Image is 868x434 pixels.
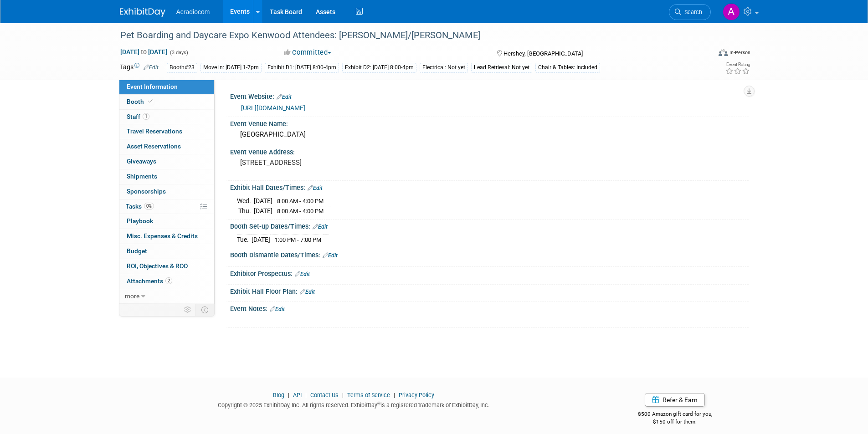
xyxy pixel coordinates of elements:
[241,104,305,112] a: [URL][DOMAIN_NAME]
[230,302,749,314] div: Event Notes:
[119,95,214,109] a: Booth
[119,274,214,289] a: Attachments2
[535,63,600,72] div: Chair & Tables: Included
[230,145,749,157] div: Event Venue Address:
[127,113,149,120] span: Staff
[119,244,214,259] a: Budget
[254,206,272,216] td: [DATE]
[139,48,148,56] span: to
[119,289,214,304] a: more
[240,158,436,167] pre: [STREET_ADDRESS]
[119,199,214,214] a: Tasks0%
[719,49,728,56] img: Format-Inperson.png
[340,392,346,398] span: |
[119,154,214,169] a: Giveaways
[120,8,165,17] img: ExhibitDay
[127,158,156,165] span: Giveaways
[503,50,583,57] span: Hershey, [GEOGRAPHIC_DATA]
[645,393,705,407] a: Refer & Earn
[420,63,468,72] div: Electrical: Not yet
[230,267,749,279] div: Exhibitor Prospectus:
[200,63,262,72] div: Move in: [DATE] 1-7pm
[669,4,711,20] a: Search
[270,306,285,312] a: Edit
[167,63,197,72] div: Booth#23
[230,90,749,102] div: Event Website:
[391,392,397,398] span: |
[120,62,159,73] td: Tags
[127,262,188,270] span: ROI, Objectives & ROO
[254,196,272,206] td: [DATE]
[286,392,292,398] span: |
[125,292,139,300] span: more
[237,235,252,245] td: Tue.
[119,184,214,199] a: Sponsorships
[120,48,168,56] span: [DATE] [DATE]
[601,404,749,425] div: $500 Amazon gift card for you,
[252,235,270,245] td: [DATE]
[127,83,178,90] span: Event Information
[119,124,214,139] a: Travel Reservations
[176,8,210,15] span: Acradiocom
[323,252,338,259] a: Edit
[237,196,254,206] td: Wed.
[275,236,321,243] span: 1:00 PM - 7:00 PM
[681,9,702,15] span: Search
[725,62,750,67] div: Event Rating
[310,392,339,398] a: Contact Us
[119,139,214,154] a: Asset Reservations
[119,259,214,274] a: ROI, Objectives & ROO
[471,63,532,72] div: Lead Retrieval: Not yet
[230,220,749,231] div: Booth Set-up Dates/Times:
[127,143,181,150] span: Asset Reservations
[303,392,309,398] span: |
[729,49,750,56] div: In-Person
[126,203,154,210] span: Tasks
[127,128,182,135] span: Travel Reservations
[119,214,214,229] a: Playbook
[120,399,588,409] div: Copyright © 2025 ExhibitDay, Inc. All rights reserved. ExhibitDay is a registered trademark of Ex...
[293,392,302,398] a: API
[119,169,214,184] a: Shipments
[277,208,324,214] span: 8:00 AM - 4:00 PM
[148,99,153,104] i: Booth reservation complete
[127,247,147,255] span: Budget
[273,392,284,398] a: Blog
[230,181,749,193] div: Exhibit Hall Dates/Times:
[230,248,749,260] div: Booth Dismantle Dates/Times:
[342,63,416,72] div: Exhibit D2: [DATE] 8:00-4pm
[237,206,254,216] td: Thu.
[195,304,214,316] td: Toggle Event Tabs
[308,185,323,191] a: Edit
[127,217,153,225] span: Playbook
[127,232,198,240] span: Misc. Expenses & Credits
[119,229,214,244] a: Misc. Expenses & Credits
[127,277,172,285] span: Attachments
[230,117,749,128] div: Event Venue Name:
[347,392,390,398] a: Terms of Service
[277,94,292,100] a: Edit
[300,289,315,295] a: Edit
[119,80,214,94] a: Event Information
[377,401,380,406] sup: ®
[144,64,159,71] a: Edit
[127,188,166,195] span: Sponsorships
[169,50,188,56] span: (3 days)
[119,110,214,124] a: Staff1
[117,27,697,44] div: Pet Boarding and Daycare Expo Kenwood Attendees: [PERSON_NAME]/[PERSON_NAME]
[165,277,172,284] span: 2
[399,392,434,398] a: Privacy Policy
[277,198,324,204] span: 8:00 AM - 4:00 PM
[230,285,749,296] div: Exhibit Hall Floor Plan:
[144,203,154,209] span: 0%
[143,113,149,120] span: 1
[723,3,740,20] img: Amanda Nazarko
[601,418,749,426] div: $150 off for them.
[281,48,335,57] button: Committed
[127,98,154,105] span: Booth
[127,173,157,180] span: Shipments
[180,304,196,316] td: Personalize Event Tab Strip
[313,224,328,230] a: Edit
[237,128,742,142] div: [GEOGRAPHIC_DATA]
[295,271,310,277] a: Edit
